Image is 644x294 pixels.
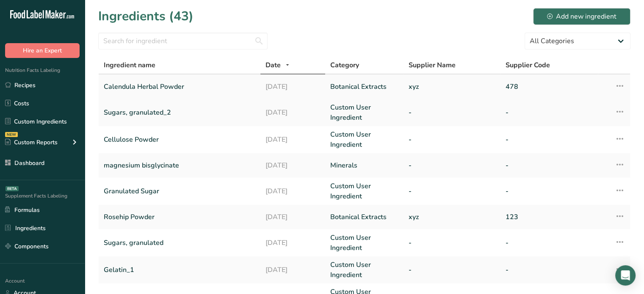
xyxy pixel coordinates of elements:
[265,102,320,123] a: [DATE]
[409,233,495,253] a: -
[330,129,398,150] a: Custom User Ingredient
[104,78,255,96] a: Calendula Herbal Powder
[330,157,398,174] a: Minerals
[5,43,80,58] button: Hire an Expert
[104,60,155,70] span: Ingredient name
[330,260,398,280] a: Custom User Ingredient
[265,181,320,201] a: [DATE]
[409,208,495,226] a: xyz
[265,233,320,253] a: [DATE]
[409,60,456,70] span: Supplier Name
[506,208,592,226] a: 123
[98,7,193,26] h1: Ingredients (43)
[409,129,495,150] a: -
[506,181,592,201] a: -
[98,33,268,49] input: Search for ingredient
[265,260,320,280] a: [DATE]
[265,78,320,96] a: [DATE]
[5,138,58,147] div: Custom Reports
[409,181,495,201] a: -
[265,60,281,70] span: Date
[330,233,398,253] a: Custom User Ingredient
[330,102,398,123] a: Custom User Ingredient
[330,181,398,201] a: Custom User Ingredient
[533,8,630,25] button: Add new ingredient
[104,157,255,174] a: magnesium bisglycinate
[265,129,320,150] a: [DATE]
[615,265,636,286] div: Open Intercom Messenger
[409,157,495,174] a: -
[6,186,19,191] div: BETA
[547,11,616,22] div: Add new ingredient
[409,78,495,96] a: xyz
[104,102,255,123] a: Sugars, granulated_2
[104,181,255,201] a: Granulated Sugar
[506,157,592,174] a: -
[506,129,592,150] a: -
[265,208,320,226] a: [DATE]
[104,129,255,150] a: Cellulose Powder
[5,132,18,137] div: NEW
[506,260,592,280] a: -
[104,260,255,280] a: Gelatin_1
[104,208,255,226] a: Rosehip Powder
[506,233,592,253] a: -
[104,233,255,253] a: Sugars, granulated
[506,78,592,96] a: 478
[330,208,398,226] a: Botanical Extracts
[330,78,398,96] a: Botanical Extracts
[409,102,495,123] a: -
[265,157,320,174] a: [DATE]
[409,260,495,280] a: -
[506,102,592,123] a: -
[330,60,359,70] span: Category
[506,60,550,70] span: Supplier Code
